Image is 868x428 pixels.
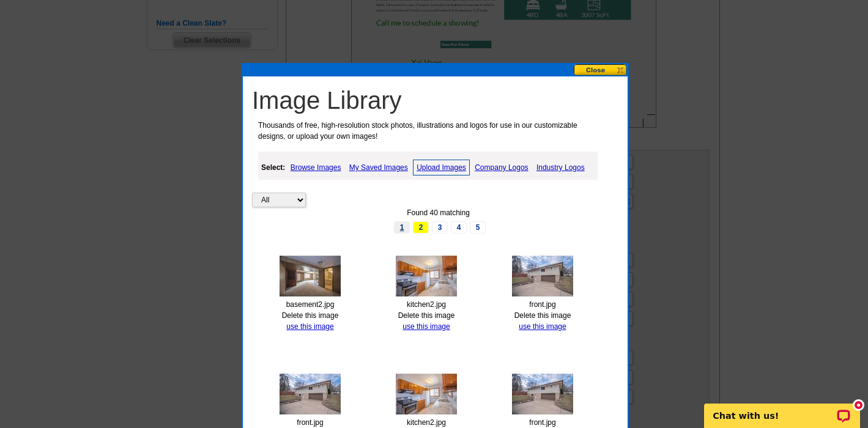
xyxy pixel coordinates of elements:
[272,299,349,310] div: basement2.jpg
[504,299,581,310] div: front.jpg
[512,371,573,417] img: thumb-5cb108f01930a.jpg
[402,322,450,331] a: use this image
[514,311,571,320] a: Delete this image
[252,207,625,218] div: Found 40 matching
[432,221,448,234] a: 3
[280,253,341,299] img: thumb-5cb10ace57373.jpg
[287,160,344,175] a: Browse Images
[280,371,341,417] img: thumb-5cb1093eb7a80.jpg
[286,322,333,331] a: use this image
[472,160,531,175] a: Company Logos
[398,311,455,320] a: Delete this image
[451,221,467,234] a: 4
[396,253,457,299] img: thumb-5cb10a90481e8.jpg
[272,417,349,428] div: front.jpg
[394,221,410,234] a: 1
[696,389,868,428] iframe: LiveChat chat widget
[512,253,573,299] img: thumb-5cb10a775cd7c.jpg
[413,160,470,175] a: Upload Images
[396,371,457,417] img: thumb-5cb10918c309b.jpg
[470,221,486,234] a: 5
[388,299,465,310] div: kitchen2.jpg
[533,160,588,175] a: Industry Logos
[261,163,285,172] strong: Select:
[504,417,581,428] div: front.jpg
[346,160,411,175] a: My Saved Images
[519,322,566,331] a: use this image
[388,417,465,428] div: kitchen2.jpg
[413,221,429,234] span: 2
[282,311,339,320] a: Delete this image
[252,120,602,142] p: Thousands of free, high-resolution stock photos, illustrations and logos for use in our customiza...
[252,86,625,115] h1: Image Library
